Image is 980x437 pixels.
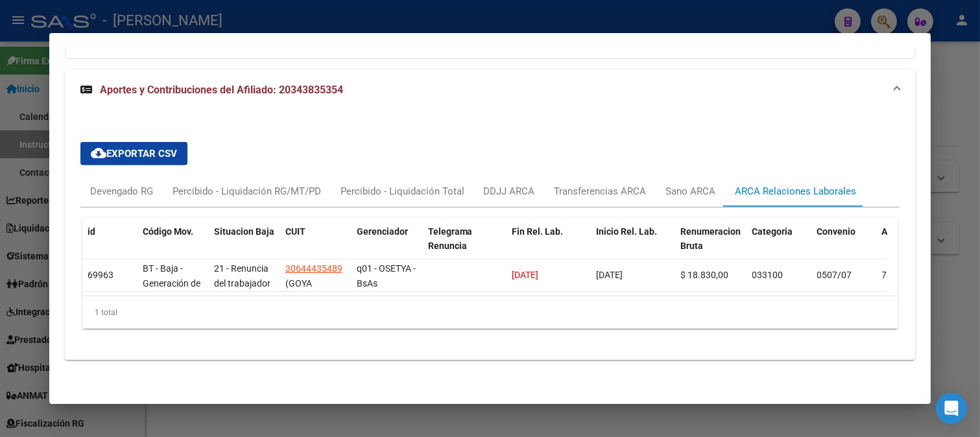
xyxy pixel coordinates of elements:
div: Percibido - Liquidación RG/MT/PD [173,184,321,198]
div: 1 total [82,296,898,329]
div: Transferencias ARCA [555,184,647,198]
span: Fin Rel. Lab. [512,226,564,237]
span: [DATE] [512,270,539,280]
datatable-header-cell: Inicio Rel. Lab. [592,218,676,275]
span: Actividad [882,226,921,237]
datatable-header-cell: Situacion Baja [209,218,280,275]
datatable-header-cell: Convenio [812,218,877,275]
span: q01 - OSETYA - BsAs [357,263,416,289]
span: 30644435489 [285,263,342,274]
span: $ 18.830,00 [681,270,729,280]
datatable-header-cell: Código Mov. [137,218,209,275]
span: Inicio Rel. Lab. [597,226,658,237]
datatable-header-cell: Renumeracion Bruta [676,218,747,275]
div: Sano ARCA [666,184,716,198]
button: Exportar CSV [80,142,187,165]
span: BT - Baja - Generación de Clave [143,263,200,303]
span: Situacion Baja [214,226,274,237]
span: Código Mov. [143,226,193,237]
div: Devengado RG [90,184,153,198]
span: (GOYA CORRIENTES SRL) [285,278,339,318]
datatable-header-cell: Gerenciador [352,218,423,275]
div: Aportes y Contribuciones del Afiliado: 20343835354 [65,111,916,360]
mat-icon: cloud_download [91,145,106,161]
span: 033100 [752,270,783,280]
span: Exportar CSV [91,148,177,159]
span: Categoria [752,226,793,237]
span: Aportes y Contribuciones del Afiliado: 20343835354 [100,84,343,96]
datatable-header-cell: Fin Rel. Lab. [507,218,592,275]
div: Open Intercom Messenger [936,393,967,424]
datatable-header-cell: Actividad [877,218,942,275]
span: Renumeracion Bruta [681,226,741,252]
div: DDJJ ARCA [484,184,535,198]
div: Percibido - Liquidación Total [341,184,464,198]
span: 21 - Renuncia del trabajador / ART.240 - LCT / ART.64 Inc.a) L22248 y otras [214,263,270,348]
datatable-header-cell: id [82,218,137,275]
span: CUIT [285,226,305,237]
span: Convenio [817,226,856,237]
span: [DATE] [597,270,623,280]
span: 0507/07 [817,270,852,280]
span: id [88,226,95,237]
span: 69963 [88,270,114,280]
mat-expansion-panel-header: Aportes y Contribuciones del Afiliado: 20343835354 [65,69,916,111]
span: Gerenciador [357,226,408,237]
div: ARCA Relaciones Laborales [735,184,857,198]
datatable-header-cell: Categoria [747,218,812,275]
datatable-header-cell: CUIT [280,218,352,275]
span: 749290 [882,270,913,280]
datatable-header-cell: Telegrama Renuncia [423,218,507,275]
span: Telegrama Renuncia [428,226,473,252]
